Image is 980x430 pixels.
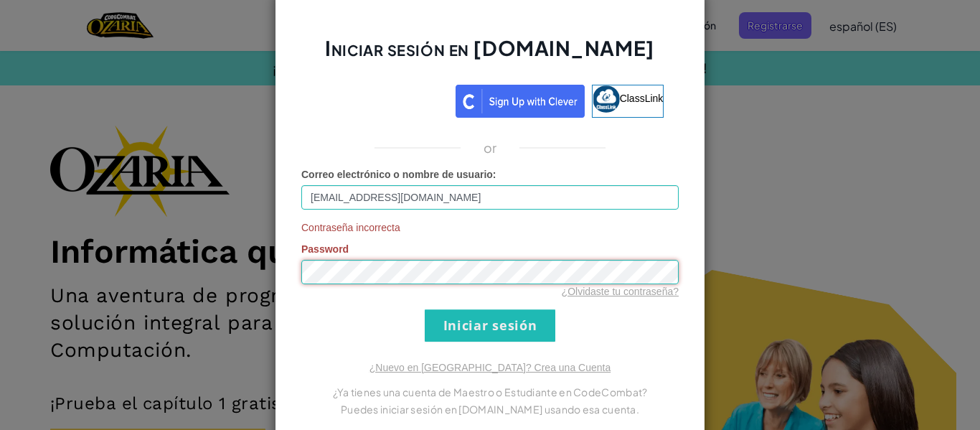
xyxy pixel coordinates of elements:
input: Iniciar sesión [425,309,555,342]
p: or [484,139,497,156]
a: ¿Nuevo en [GEOGRAPHIC_DATA]? Crea una Cuenta [369,362,611,373]
img: classlink-logo-small.png [593,85,620,113]
p: Puedes iniciar sesión en [DOMAIN_NAME] usando esa cuenta. [301,401,679,418]
span: Contraseña incorrecta [301,220,679,235]
p: ¿Ya tienes una cuenta de Maestro o Estudiante en CodeCombat? [301,383,679,401]
span: Correo electrónico o nombre de usuario [301,169,493,180]
iframe: Sign in with Google Button [309,83,456,115]
span: ClassLink [620,92,664,103]
h2: Iniciar sesión en [DOMAIN_NAME] [301,34,679,76]
a: ¿Olvidaste tu contraseña? [562,286,679,297]
label: : [301,167,496,182]
img: clever_sso_button@2x.png [456,85,585,118]
span: Password [301,243,349,255]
